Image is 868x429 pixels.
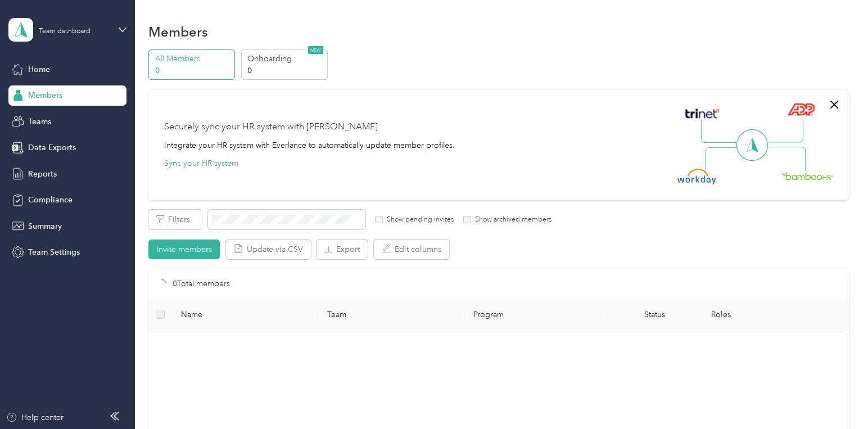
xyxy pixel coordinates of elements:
th: Name [172,299,318,330]
p: 0 Total members [173,278,230,290]
button: Help center [6,412,64,423]
span: Members [28,89,62,101]
button: Invite members [148,240,220,259]
img: ADP [787,103,815,116]
span: Name [181,310,309,319]
span: Reports [28,168,57,180]
span: Teams [28,116,51,128]
span: Data Exports [28,142,76,153]
iframe: Everlance-gr Chat Button Frame [805,366,868,429]
img: Trinet [682,106,722,121]
p: 0 [247,65,324,76]
img: Line Left Down [705,147,744,170]
img: Line Right Up [764,119,803,143]
button: Export [317,240,368,259]
th: Status [607,299,702,330]
label: Show pending invites [383,215,454,225]
p: 0 [155,65,232,76]
button: Sync your HR system [164,157,238,169]
img: Line Right Down [766,147,806,171]
button: Edit columns [374,240,449,259]
span: Compliance [28,194,73,206]
label: Show archived members [471,215,551,225]
div: Integrate your HR system with Everlance to automatically update member profiles. [164,139,455,151]
p: All Members [155,53,232,65]
th: Team [318,299,464,330]
span: Home [28,64,50,75]
img: Line Left Up [701,119,740,143]
img: Workday [677,169,717,184]
th: Roles [702,299,848,330]
p: Onboarding [247,53,324,65]
div: Securely sync your HR system with [PERSON_NAME] [164,120,378,134]
span: Summary [28,220,62,232]
h1: Members [148,26,208,38]
img: BambooHR [781,172,833,180]
button: Filters [148,210,202,229]
span: NEW [308,46,323,54]
button: Update via CSV [226,240,311,259]
div: Team dashboard [39,28,91,35]
span: Team Settings [28,246,80,258]
th: Program [464,299,607,330]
